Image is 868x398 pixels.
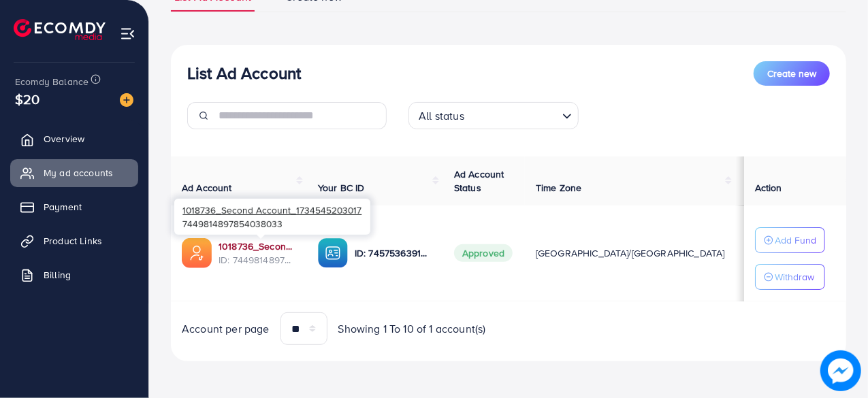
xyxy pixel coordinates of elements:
[44,234,102,248] span: Product Links
[408,102,579,129] div: Search for option
[15,89,39,109] span: $20
[10,227,138,254] a: Product Links
[44,166,113,180] span: My ad accounts
[536,181,581,195] span: Time Zone
[767,67,816,80] span: Create new
[44,268,71,282] span: Billing
[44,200,82,214] span: Payment
[10,159,138,186] a: My ad accounts
[182,203,361,216] span: 1018736_Second Account_1734545203017
[182,238,212,268] img: ic-ads-acc.e4c84228.svg
[187,63,301,83] h3: List Ad Account
[318,181,365,195] span: Your BC ID
[219,253,296,267] span: ID: 7449814897854038033
[10,193,138,220] a: Payment
[755,181,782,195] span: Action
[775,269,814,285] p: Withdraw
[355,245,432,261] p: ID: 7457536391551959056
[318,238,348,268] img: ic-ba-acc.ded83a64.svg
[468,103,557,126] input: Search for option
[755,227,825,253] button: Add Fund
[755,264,825,290] button: Withdraw
[536,246,725,260] span: [GEOGRAPHIC_DATA]/[GEOGRAPHIC_DATA]
[182,181,232,195] span: Ad Account
[454,167,504,195] span: Ad Account Status
[775,232,816,248] p: Add Fund
[821,351,861,391] img: image
[14,19,106,40] img: logo
[120,93,133,107] img: image
[182,321,270,337] span: Account per page
[219,239,296,253] a: 1018736_Second Account_1734545203017
[10,125,138,152] a: Overview
[174,199,370,235] div: 7449814897854038033
[15,75,89,88] span: Ecomdy Balance
[416,106,467,126] span: All status
[44,132,84,146] span: Overview
[454,244,513,262] span: Approved
[338,321,486,337] span: Showing 1 To 10 of 1 account(s)
[754,61,830,86] button: Create new
[120,26,135,42] img: menu
[10,261,138,288] a: Billing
